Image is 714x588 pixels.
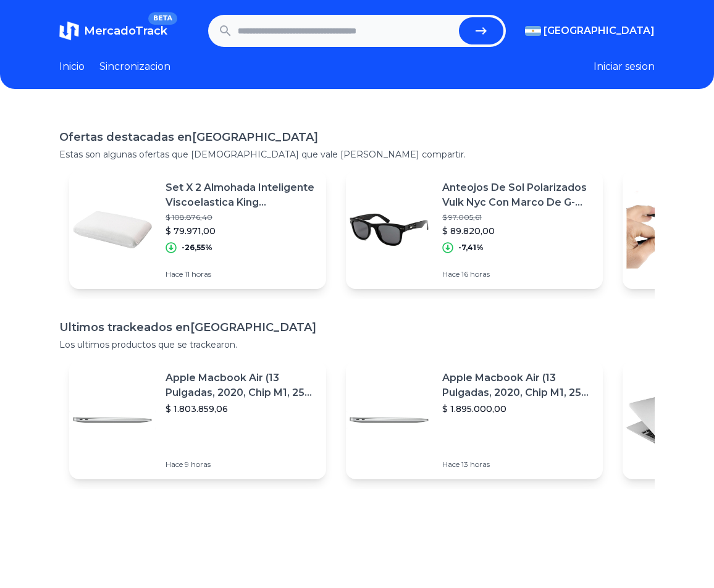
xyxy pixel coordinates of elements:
p: Hace 13 horas [442,460,593,469]
p: Apple Macbook Air (13 Pulgadas, 2020, Chip M1, 256 Gb De Ssd, 8 Gb De Ram) - Plata [442,371,593,400]
p: Hace 9 horas [166,460,316,469]
img: Featured image [346,377,432,463]
p: $ 89.820,00 [442,225,593,237]
p: Los ultimos productos que se trackearon. [59,338,655,351]
a: Featured imageAnteojos De Sol Polarizados Vulk Nyc Con Marco De G-flex Color Negro Brillante, Len... [346,170,603,289]
img: Featured image [623,187,709,273]
p: $ 1.803.859,06 [166,403,316,415]
p: Estas son algunas ofertas que [DEMOGRAPHIC_DATA] que vale [PERSON_NAME] compartir. [59,148,655,161]
p: $ 1.895.000,00 [442,403,593,415]
a: Inicio [59,59,85,74]
p: Hace 11 horas [166,269,316,279]
p: $ 97.005,61 [442,212,593,222]
h1: Ofertas destacadas en [GEOGRAPHIC_DATA] [59,128,655,146]
button: [GEOGRAPHIC_DATA] [525,23,655,38]
img: Featured image [346,187,432,273]
a: MercadoTrackBETA [59,21,167,41]
a: Featured imageApple Macbook Air (13 Pulgadas, 2020, Chip M1, 256 Gb De Ssd, 8 Gb De Ram) - Plata$... [69,361,326,479]
p: $ 79.971,00 [166,225,316,237]
a: Sincronizacion [99,59,170,74]
span: BETA [148,12,177,25]
img: Featured image [623,377,709,463]
img: Argentina [525,26,541,36]
p: -7,41% [458,243,484,253]
h1: Ultimos trackeados en [GEOGRAPHIC_DATA] [59,319,655,336]
p: $ 108.876,40 [166,212,316,222]
button: Iniciar sesion [594,59,655,74]
span: MercadoTrack [84,24,167,38]
img: Featured image [69,187,156,273]
img: Featured image [69,377,156,463]
p: Set X 2 Almohada Inteligente Viscoelastica King Aromaterapia Envio Gratis [166,180,316,210]
a: Featured imageSet X 2 Almohada Inteligente Viscoelastica King Aromaterapia Envio Gratis$ 108.876,... [69,170,326,289]
p: -26,55% [182,243,212,253]
span: [GEOGRAPHIC_DATA] [544,23,655,38]
p: Hace 16 horas [442,269,593,279]
img: MercadoTrack [59,21,79,41]
p: Apple Macbook Air (13 Pulgadas, 2020, Chip M1, 256 Gb De Ssd, 8 Gb De Ram) - Plata [166,371,316,400]
a: Featured imageApple Macbook Air (13 Pulgadas, 2020, Chip M1, 256 Gb De Ssd, 8 Gb De Ram) - Plata$... [346,361,603,479]
p: Anteojos De Sol Polarizados Vulk Nyc Con Marco De G-flex Color Negro Brillante, Lente Gris De Pol... [442,180,593,210]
